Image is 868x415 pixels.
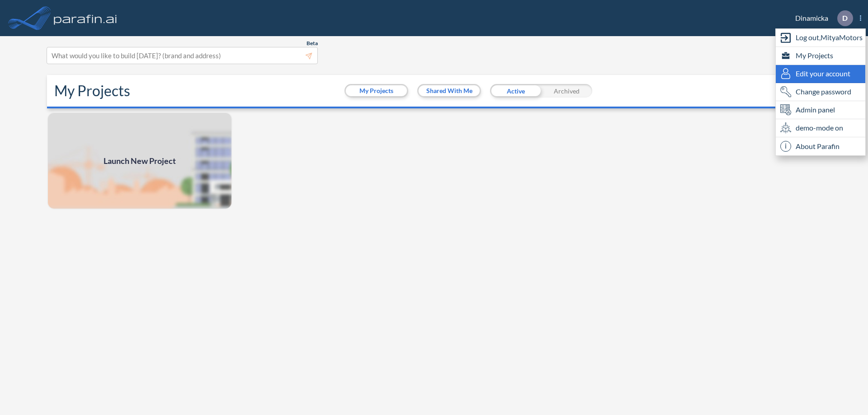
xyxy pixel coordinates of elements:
[796,68,850,79] span: Edit your account
[52,9,119,27] img: logo
[541,84,592,98] div: Archived
[419,85,480,96] button: Shared With Me
[796,86,851,97] span: Change password
[796,104,835,115] span: Admin panel
[47,112,232,210] a: Launch New Project
[490,84,541,98] div: Active
[796,32,863,43] span: Log out, MityaMotors
[307,40,318,47] span: Beta
[782,10,861,26] div: Dinamicka
[776,137,865,155] div: About Parafin
[842,14,848,22] p: D
[346,85,407,96] button: My Projects
[796,122,843,133] span: demo-mode on
[104,155,176,167] span: Launch New Project
[776,29,865,47] div: Log out
[776,83,865,101] div: Change password
[796,50,833,61] span: My Projects
[776,65,865,83] div: Edit user
[54,82,130,99] h2: My Projects
[780,141,791,152] span: i
[776,119,865,137] div: demo-mode on
[776,101,865,119] div: Admin panel
[796,141,840,152] span: About Parafin
[47,112,232,210] img: add
[776,47,865,65] div: My Projects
